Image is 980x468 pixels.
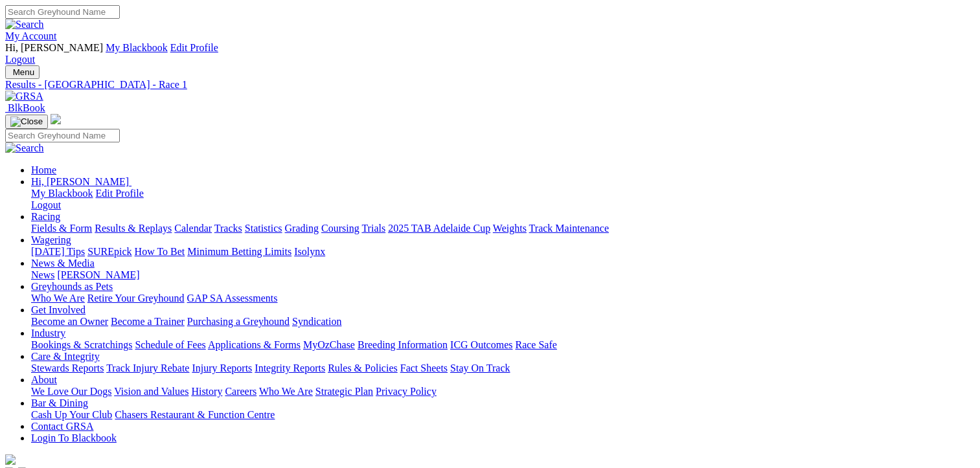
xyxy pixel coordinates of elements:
div: News & Media [31,269,975,281]
a: Calendar [174,223,212,234]
a: We Love Our Dogs [31,386,111,397]
a: Breeding Information [358,339,448,350]
a: Industry [31,328,65,339]
a: GAP SA Assessments [187,293,278,304]
a: Chasers Restaurant & Function Centre [115,409,275,420]
a: Logout [5,54,35,65]
a: Fields & Form [31,223,92,234]
a: Coursing [321,223,359,234]
a: About [31,374,57,385]
a: [DATE] Tips [31,246,85,257]
a: Get Involved [31,304,85,315]
a: Wagering [31,234,71,245]
a: Race Safe [515,339,556,350]
span: Hi, [PERSON_NAME] [31,176,129,187]
a: Schedule of Fees [135,339,205,350]
a: Edit Profile [96,188,144,199]
img: logo-grsa-white.png [5,454,16,465]
a: Syndication [292,316,341,327]
div: Bar & Dining [31,409,975,421]
span: BlkBook [8,102,45,113]
a: Trials [361,223,385,234]
a: Applications & Forms [208,339,301,350]
a: Grading [285,223,319,234]
a: Stay On Track [450,362,510,373]
input: Search [5,129,120,142]
span: Menu [13,67,34,77]
a: Greyhounds as Pets [31,281,113,292]
a: Rules & Policies [328,362,398,373]
a: Bookings & Scratchings [31,339,132,350]
a: BlkBook [5,102,45,113]
a: News & Media [31,258,95,269]
span: Hi, [PERSON_NAME] [5,42,103,53]
div: Hi, [PERSON_NAME] [31,188,975,211]
a: Strategic Plan [315,386,373,397]
img: Close [10,117,43,127]
a: Cash Up Your Club [31,409,112,420]
img: logo-grsa-white.png [51,114,61,124]
div: Industry [31,339,975,351]
img: Search [5,142,44,154]
a: Home [31,164,56,175]
a: Who We Are [31,293,85,304]
div: My Account [5,42,975,65]
a: 2025 TAB Adelaide Cup [388,223,490,234]
div: Care & Integrity [31,362,975,374]
a: Careers [225,386,256,397]
div: Get Involved [31,316,975,328]
a: How To Bet [135,246,185,257]
a: Become a Trainer [111,316,185,327]
a: Care & Integrity [31,351,100,362]
a: Contact GRSA [31,421,93,432]
a: Stewards Reports [31,362,104,373]
a: Racing [31,211,60,222]
a: Isolynx [294,246,325,257]
a: Injury Reports [192,362,252,373]
a: SUREpick [87,246,131,257]
a: Purchasing a Greyhound [187,316,290,327]
a: Hi, [PERSON_NAME] [31,176,131,187]
div: Wagering [31,246,975,258]
a: [PERSON_NAME] [57,269,139,280]
a: MyOzChase [303,339,355,350]
button: Toggle navigation [5,115,48,129]
a: Bar & Dining [31,397,88,408]
a: My Blackbook [106,42,168,53]
a: Weights [493,223,527,234]
a: Vision and Values [114,386,188,397]
div: Greyhounds as Pets [31,293,975,304]
a: Edit Profile [170,42,218,53]
img: Search [5,19,44,30]
a: Become an Owner [31,316,108,327]
div: Racing [31,223,975,234]
a: Retire Your Greyhound [87,293,185,304]
img: GRSA [5,91,43,102]
button: Toggle navigation [5,65,40,79]
a: Integrity Reports [255,362,325,373]
a: Tracks [214,223,242,234]
a: ICG Outcomes [450,339,512,350]
a: Track Injury Rebate [106,362,189,373]
a: Privacy Policy [376,386,437,397]
a: My Blackbook [31,188,93,199]
a: Logout [31,199,61,210]
a: News [31,269,54,280]
a: History [191,386,222,397]
a: Minimum Betting Limits [187,246,291,257]
a: Fact Sheets [400,362,448,373]
a: Login To Blackbook [31,432,117,443]
input: Search [5,5,120,19]
a: Results & Replays [95,223,172,234]
a: Statistics [245,223,282,234]
div: About [31,386,975,397]
a: Who We Are [259,386,313,397]
a: My Account [5,30,57,41]
a: Results - [GEOGRAPHIC_DATA] - Race 1 [5,79,975,91]
a: Track Maintenance [529,223,609,234]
